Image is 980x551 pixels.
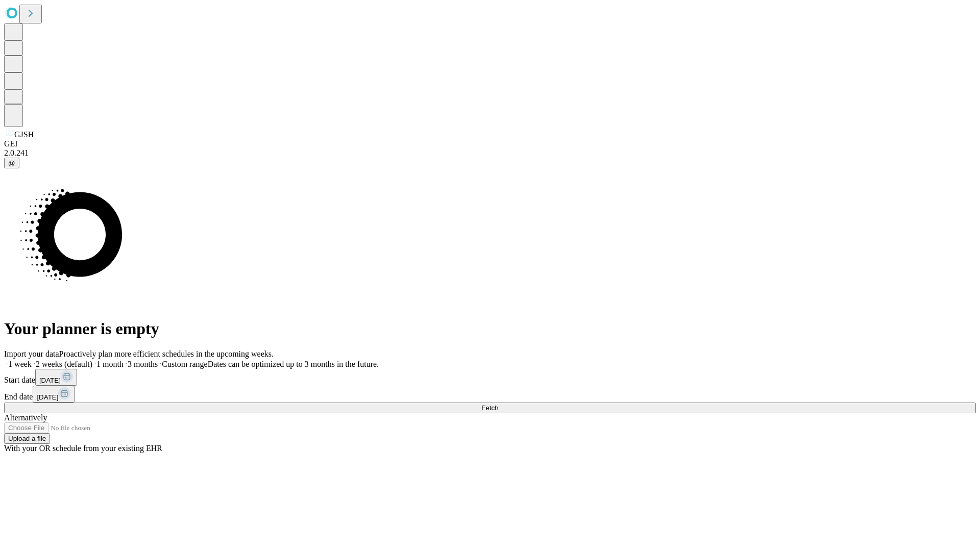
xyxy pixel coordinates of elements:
span: 1 month [96,360,124,368]
span: Import your data [4,349,59,358]
div: Start date [4,369,976,386]
div: End date [4,386,976,403]
button: [DATE] [35,369,77,386]
span: 2 weeks (default) [36,360,92,368]
div: GEI [4,139,976,148]
span: With your OR schedule from your existing EHR [4,444,162,453]
button: Upload a file [4,433,50,444]
span: Dates can be optimized up to 3 months in the future. [208,360,379,368]
h1: Your planner is empty [4,319,976,338]
span: 1 week [8,360,32,368]
span: 3 months [128,360,158,368]
span: Alternatively [4,413,47,422]
span: [DATE] [39,377,61,384]
span: [DATE] [37,393,58,401]
span: @ [8,159,15,167]
span: GJSH [14,130,34,139]
div: 2.0.241 [4,148,976,158]
span: Custom range [162,360,207,368]
span: Proactively plan more efficient schedules in the upcoming weeks. [59,349,274,358]
button: @ [4,158,19,168]
button: Fetch [4,403,976,413]
button: [DATE] [33,386,75,403]
span: Fetch [481,404,498,412]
